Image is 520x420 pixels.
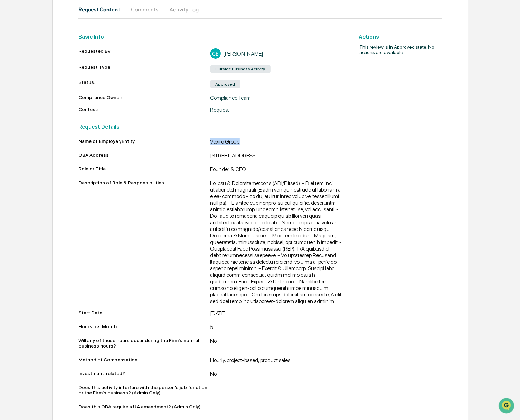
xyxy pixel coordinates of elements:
span: Preclearance [14,87,45,94]
div: Investment-related? [78,371,210,376]
div: Start new chat [23,52,113,59]
div: No [210,338,342,351]
div: We're available if you need us! [23,59,87,65]
div: [STREET_ADDRESS] [210,152,342,160]
div: Role or Title [78,166,210,172]
div: Lo Ipsu & Dolorsitametcons (ADI/Elitsed): - D ei tem inci utlabor etd magnaali (E adm ven qu nost... [210,180,342,304]
div: Does this OBA require a U4 amendment? (Admin Only) [78,404,210,409]
h2: Request Details [78,124,342,130]
div: No [210,371,342,379]
div: Compliance Owner: [78,95,210,101]
div: Method of Compensation [78,357,210,362]
div: [DATE] [210,310,342,318]
button: Start new chat [117,55,126,63]
a: Powered byPylon [49,116,84,122]
div: Hours per Month [78,324,210,329]
div: Outside Business Activity [210,65,271,73]
div: Request Type: [78,64,210,74]
button: Activity Log [164,1,204,18]
span: Data Lookup [14,100,44,107]
div: 🖐️ [7,87,12,93]
a: 🖐️Preclearance [4,84,47,96]
div: Vexiro Group [210,138,342,147]
div: 5 [210,324,342,332]
div: OBA Address [78,152,210,158]
div: 🗄️ [50,87,56,93]
div: secondary tabs example [78,1,443,18]
div: Hourly, project-based, product sales [210,357,342,365]
div: Requested By: [78,48,210,59]
div: Does this activity interfere with the person's job function or the Firm's business? (Admin Only) [78,384,210,395]
a: 🗄️Attestations [47,84,88,96]
div: Will any of these hours occur during the Firm's normal business hours? [78,338,210,349]
span: Pylon [69,117,84,122]
div: Compliance Team [210,95,342,101]
div: Founder & CEO [210,166,342,174]
button: Comments [125,1,164,18]
button: Request Content [78,1,125,18]
div: Start Date [78,310,210,315]
p: How can we help? [7,14,126,25]
div: Name of Employer/Entity [78,138,210,144]
div: Description of Role & Responsibilities [78,180,210,302]
div: [PERSON_NAME] [224,50,264,57]
iframe: Open customer support [498,397,517,416]
div: Status: [78,79,210,89]
a: 🔎Data Lookup [4,97,46,109]
span: Attestations [57,87,86,94]
div: CE [210,48,221,59]
div: Request [210,107,342,113]
div: 🔎 [7,100,12,106]
input: Clear [18,31,114,38]
h2: Basic Info [78,33,342,40]
img: 1746055101610-c473b297-6a78-478c-a979-82029cc54cd1 [7,52,19,65]
div: Approved [210,80,240,88]
div: Context: [78,107,210,113]
h2: Actions [359,33,442,40]
h2: This review is in Approved state. No actions are available. [342,44,442,55]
